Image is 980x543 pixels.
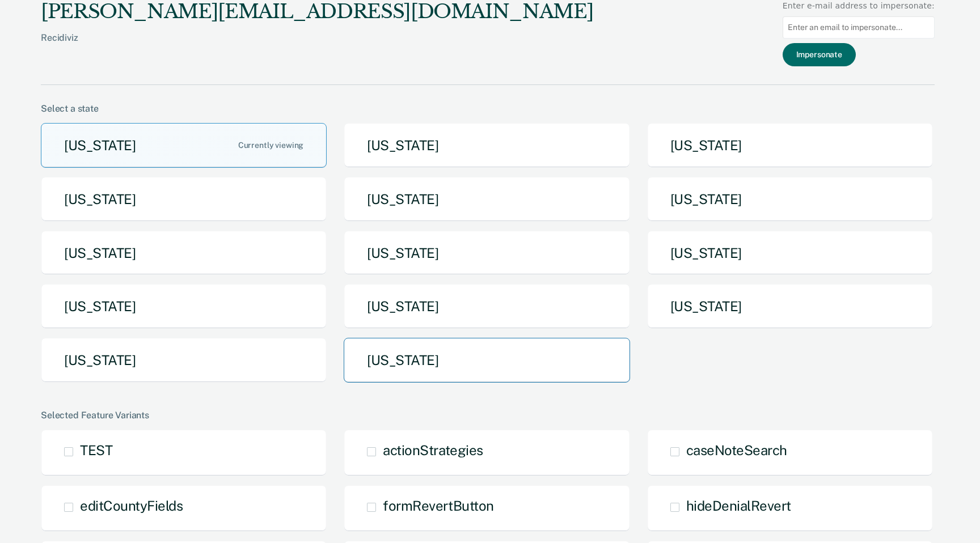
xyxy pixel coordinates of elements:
button: [US_STATE] [41,123,327,168]
button: [US_STATE] [41,231,327,275]
div: Recidiviz [41,32,593,61]
button: [US_STATE] [647,284,933,329]
button: [US_STATE] [647,177,933,222]
div: Select a state [41,103,935,114]
span: formRevertButton [383,498,493,514]
span: actionStrategies [383,442,483,458]
button: [US_STATE] [647,123,933,168]
button: [US_STATE] [647,231,933,275]
button: [US_STATE] [344,284,630,329]
div: Selected Feature Variants [41,410,935,421]
button: [US_STATE] [344,338,630,383]
button: [US_STATE] [41,284,327,329]
button: Impersonate [783,43,856,66]
button: [US_STATE] [344,123,630,168]
button: [US_STATE] [41,177,327,222]
span: editCountyFields [80,498,183,514]
span: TEST [80,442,112,458]
input: Enter an email to impersonate... [783,16,935,39]
button: [US_STATE] [41,338,327,383]
span: caseNoteSearch [686,442,787,458]
span: hideDenialRevert [686,498,791,514]
button: [US_STATE] [344,177,630,222]
button: [US_STATE] [344,231,630,275]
